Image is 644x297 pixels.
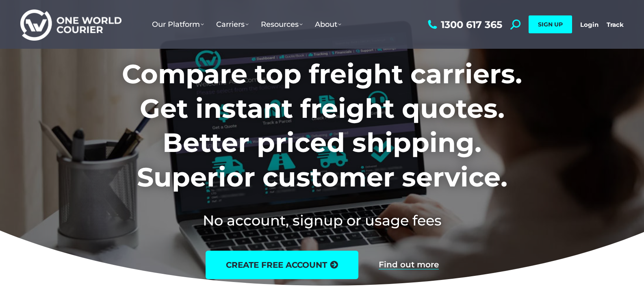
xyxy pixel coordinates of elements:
[426,20,502,30] a: 1300 617 365
[255,12,309,37] a: Resources
[261,20,303,29] span: Resources
[216,20,249,29] span: Carriers
[315,20,341,29] span: About
[538,21,563,28] span: SIGN UP
[529,15,572,33] a: SIGN UP
[206,251,358,279] a: create free account
[210,12,255,37] a: Carriers
[309,12,347,37] a: About
[20,8,121,41] img: One World Courier
[580,21,598,28] a: Login
[68,57,576,194] h1: Compare top freight carriers. Get instant freight quotes. Better priced shipping. Superior custom...
[379,260,439,269] a: Find out more
[152,20,204,29] span: Our Platform
[607,21,624,28] a: Track
[68,210,576,230] h2: No account, signup or usage fees
[146,12,210,37] a: Our Platform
